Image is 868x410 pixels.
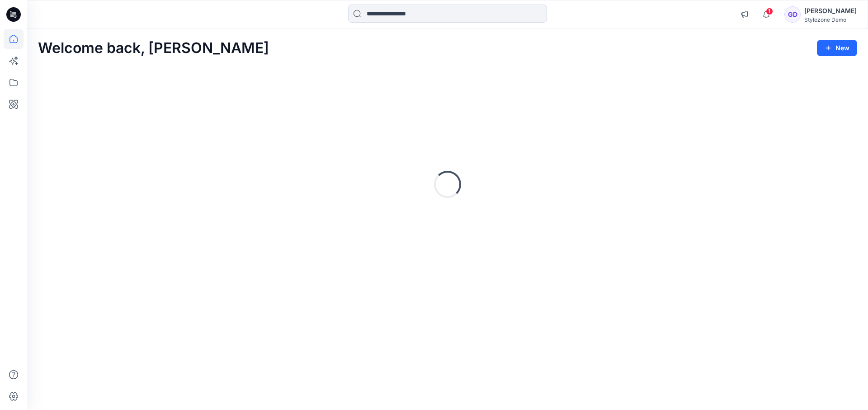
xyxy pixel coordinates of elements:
[804,16,857,23] div: Stylezone Demo
[784,6,801,23] div: GD
[804,5,857,16] div: [PERSON_NAME]
[38,40,269,57] h2: Welcome back, [PERSON_NAME]
[766,8,773,15] span: 1
[817,40,857,56] button: New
